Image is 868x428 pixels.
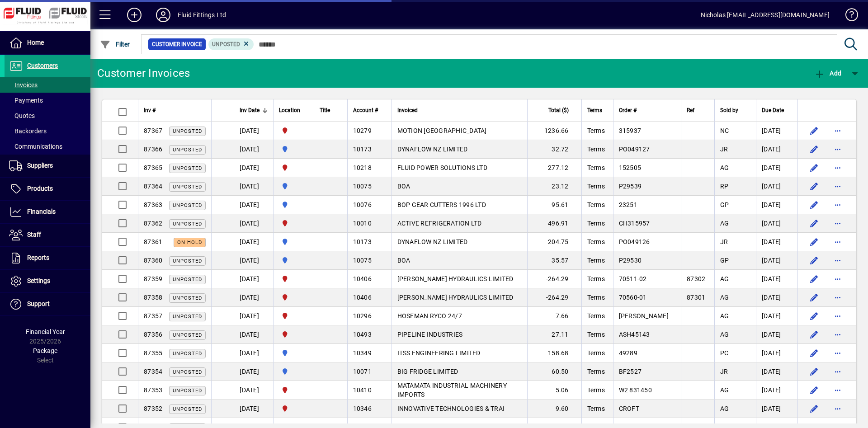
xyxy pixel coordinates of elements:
[720,127,729,134] span: NC
[756,288,797,307] td: [DATE]
[144,312,162,320] span: 87357
[353,238,372,245] span: 10173
[234,362,273,381] td: [DATE]
[397,331,463,338] span: PIPELINE INDUSTRIES
[720,201,729,208] span: GP
[279,255,308,265] span: AUCKLAND
[27,300,50,307] span: Support
[234,270,273,288] td: [DATE]
[9,81,38,89] span: Invoices
[756,344,797,362] td: [DATE]
[27,185,53,192] span: Products
[9,127,47,135] span: Backorders
[527,381,581,400] td: 5.06
[100,41,130,48] span: Filter
[144,238,162,245] span: 87361
[756,159,797,177] td: [DATE]
[279,163,308,173] span: FLUID FITTINGS CHRISTCHURCH
[587,183,605,190] span: Terms
[619,405,639,412] span: CROFT
[830,272,845,286] button: More options
[397,220,482,227] span: ACTIVE REFRIGERATION LTD
[144,257,162,264] span: 87360
[279,181,308,191] span: AUCKLAND
[26,328,65,335] span: Financial Year
[353,368,372,375] span: 10071
[240,105,259,115] span: Inv Date
[27,254,49,261] span: Reports
[587,201,605,208] span: Terms
[5,123,90,139] a: Backorders
[353,146,372,153] span: 10173
[279,348,308,358] span: AUCKLAND
[144,201,162,208] span: 87363
[830,142,845,156] button: More options
[178,8,226,22] div: Fluid Fittings Ltd
[619,386,652,394] span: W2 831450
[720,294,729,301] span: AG
[234,251,273,270] td: [DATE]
[173,147,202,153] span: Unposted
[587,349,605,357] span: Terms
[212,41,240,47] span: Unposted
[756,122,797,140] td: [DATE]
[279,200,308,210] span: AUCKLAND
[397,146,468,153] span: DYNAFLOW NZ LIMITED
[839,2,857,31] a: Knowledge Base
[830,216,845,230] button: More options
[5,224,90,246] a: Staff
[144,183,162,190] span: 87364
[234,214,273,233] td: [DATE]
[144,331,162,338] span: 87356
[807,383,821,397] button: Edit
[279,237,308,247] span: AUCKLAND
[807,253,821,268] button: Edit
[619,349,637,357] span: 49289
[353,220,372,227] span: 10010
[353,105,386,115] div: Account #
[720,183,729,190] span: RP
[173,351,202,357] span: Unposted
[830,123,845,138] button: More options
[807,179,821,193] button: Edit
[527,307,581,325] td: 7.66
[397,312,462,320] span: HOSEMAN RYCO 24/7
[587,146,605,153] span: Terms
[527,344,581,362] td: 158.68
[619,105,675,115] div: Order #
[619,312,669,320] span: [PERSON_NAME]
[720,331,729,338] span: AG
[756,251,797,270] td: [DATE]
[830,309,845,323] button: More options
[279,311,308,321] span: FLUID FITTINGS CHRISTCHURCH
[234,140,273,159] td: [DATE]
[397,183,410,190] span: BOA
[144,386,162,394] span: 87353
[830,364,845,379] button: More options
[619,294,647,301] span: 70560-01
[173,184,202,190] span: Unposted
[144,146,162,153] span: 87366
[173,277,202,282] span: Unposted
[756,214,797,233] td: [DATE]
[234,122,273,140] td: [DATE]
[527,214,581,233] td: 496.91
[720,368,728,375] span: JR
[5,108,90,123] a: Quotes
[234,196,273,214] td: [DATE]
[279,329,308,339] span: FLUID FITTINGS CHRISTCHURCH
[5,139,90,154] a: Communications
[587,257,605,264] span: Terms
[397,238,468,245] span: DYNAFLOW NZ LIMITED
[548,105,569,115] span: Total ($)
[587,294,605,301] span: Terms
[720,275,729,282] span: AG
[619,220,650,227] span: CH315957
[527,325,581,344] td: 27.11
[720,349,729,357] span: PC
[720,105,750,115] div: Sold by
[619,201,637,208] span: 23251
[687,105,694,115] span: Ref
[756,381,797,400] td: [DATE]
[830,346,845,360] button: More options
